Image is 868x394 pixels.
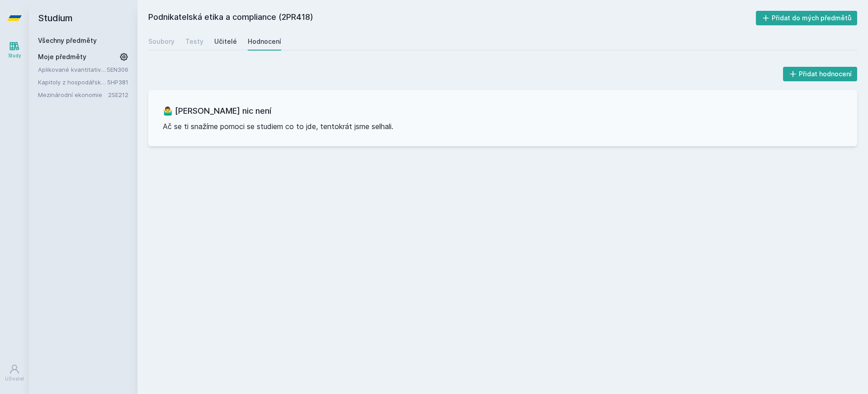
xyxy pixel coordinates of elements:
div: Study [8,52,21,59]
a: 5EN306 [107,66,128,73]
a: Soubory [148,32,175,51]
div: Testy [185,37,203,46]
a: 2SE212 [108,91,128,98]
a: Hodnocení [248,32,281,51]
h2: Podnikatelská etika a compliance (2PR418) [148,11,756,25]
a: Učitelé [214,32,237,51]
span: Moje předměty [38,52,86,61]
a: Uživatel [2,359,27,387]
a: Study [2,36,27,64]
h3: 🤷‍♂️ [PERSON_NAME] nic není [163,105,843,117]
div: Hodnocení [248,37,281,46]
button: Přidat do mých předmětů [756,11,858,25]
button: Přidat hodnocení [783,67,858,81]
a: Mezinárodní ekonomie [38,90,108,99]
a: Kapitoly z hospodářské politiky [38,78,107,87]
a: Aplikované kvantitativní metody I [38,65,107,74]
div: Soubory [148,37,175,46]
a: Testy [185,32,203,51]
div: Učitelé [214,37,237,46]
a: 5HP381 [107,79,128,86]
p: Ač se ti snažíme pomoci se studiem co to jde, tentokrát jsme selhali. [163,121,843,132]
a: Všechny předměty [38,37,97,44]
div: Uživatel [5,375,24,382]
